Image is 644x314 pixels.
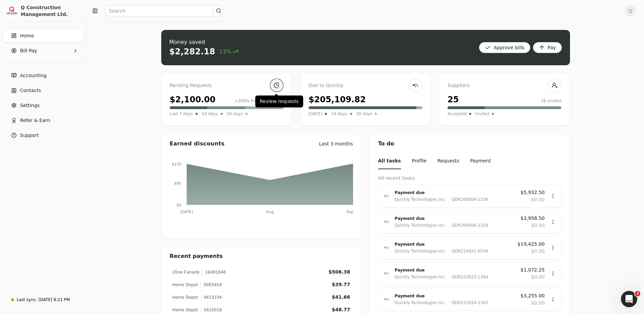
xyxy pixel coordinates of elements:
span: [DATE] [309,110,323,117]
div: 0055454 [201,282,222,288]
div: Money saved [169,38,239,46]
div: QDR222624-1345 [448,299,488,306]
div: Earned discounts [170,140,225,148]
div: $205,109.82 [309,93,366,106]
div: Suppliers [447,82,561,89]
span: Accepted [447,110,466,117]
span: $1,072.25 [520,266,545,274]
a: Accounting [3,69,84,82]
div: $2,100.00 [170,93,216,106]
div: 5615018 [201,307,222,313]
div: Payment due [395,293,515,299]
span: 3 [635,291,640,296]
div: Payment due [395,189,515,196]
div: $506.38 [329,268,350,276]
input: Search [105,5,224,16]
div: QDR208004-1336 [448,196,488,203]
span: 30 days [227,110,243,117]
tspan: [DATE] [180,210,193,214]
div: Payment due [395,241,512,248]
button: Refer & Earn [3,114,84,127]
a: Settings [3,99,84,112]
div: 25 [447,93,459,106]
tspan: $85 [174,181,181,186]
div: [DATE] 8:21 PM [38,297,70,303]
div: +200% from last month [235,98,283,104]
div: Quickly Technologies Inc. [395,248,446,255]
span: Refer & Earn [20,117,50,124]
div: Recent payments [162,247,361,266]
span: $0.00 [531,196,545,203]
button: Q [625,5,636,16]
div: All recent tasks [378,175,562,182]
div: Quickly Technologies Inc. [395,299,446,306]
a: Last sync:[DATE] 8:21 PM [3,294,84,306]
div: 16491646 [202,269,226,275]
span: $0.00 [531,248,545,255]
span: 13% [219,48,239,56]
a: Home [3,29,84,42]
div: $41.66 [332,294,350,301]
span: $3,958.50 [520,215,545,222]
iframe: Intercom live chat [621,291,637,307]
div: Home Depot [172,282,198,288]
div: Q Construction Management Ltd. [21,4,81,18]
div: Last 3 months [319,140,353,147]
p: Review requests [260,98,299,105]
span: $19,425.00 [517,241,545,248]
div: QDR210021-0539 [448,248,488,255]
span: 14 days [331,110,347,117]
button: Payment [470,153,491,169]
tspan: $170 [172,162,181,167]
div: Quickly Technologies Inc. [395,222,446,229]
div: QDR208006-1329 [448,222,488,229]
div: Last sync: [17,297,37,303]
div: Payment due [395,267,515,274]
span: $5,932.50 [520,189,545,196]
tspan: $0 [177,203,181,207]
span: Bill Pay [20,47,37,54]
span: Contacts [20,87,41,94]
button: Profile [412,153,427,169]
div: Due to Quickly [309,82,422,89]
div: Payment due [395,215,515,222]
span: $0.00 [531,222,545,229]
button: Requests [437,153,459,169]
button: Support [3,128,84,142]
span: 30 days [356,110,372,117]
div: Pending Requests [170,82,283,89]
div: 76 invited [541,98,561,104]
span: $0.00 [531,274,545,281]
div: To do [370,134,570,153]
span: Accounting [20,72,47,79]
span: 14 days [202,110,218,117]
div: Quickly Technologies Inc. [395,196,446,203]
img: 3171ca1f-602b-4dfe-91f0-0ace091e1481.jpeg [6,5,18,17]
div: QDR222623-1344 [448,274,488,280]
div: Home Depot [172,294,198,300]
div: $39.77 [332,281,350,288]
div: $2,282.18 [169,46,215,57]
div: Quickly Technologies Inc. [395,274,446,280]
div: Home Depot [172,307,198,313]
span: $3,255.00 [520,292,545,299]
tspan: Sep [346,210,353,214]
span: Settings [20,102,39,109]
div: Uline Canada [172,269,200,275]
button: Pay [533,42,562,53]
span: Support [20,132,39,139]
span: Last 7 days [170,110,193,117]
button: Approve bills [479,42,530,53]
span: Invited [475,110,489,117]
button: Bill Pay [3,44,84,57]
button: All tasks [378,153,401,169]
a: Contacts [3,84,84,97]
span: $0.00 [531,299,545,307]
div: 4615334 [201,294,222,300]
tspan: Aug [266,210,273,214]
div: $48.77 [332,306,350,313]
span: Home [20,32,34,39]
